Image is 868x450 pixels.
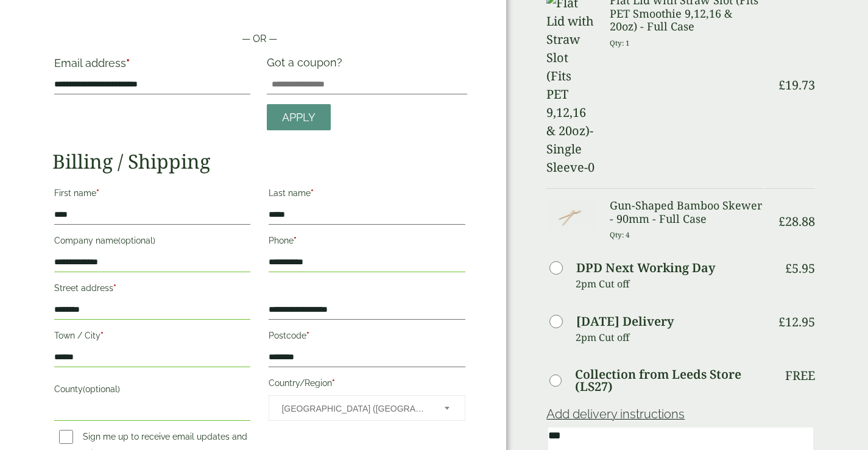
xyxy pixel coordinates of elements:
[785,260,792,276] span: £
[52,32,468,46] p: — OR —
[83,384,120,394] span: (optional)
[610,199,763,225] h3: Gun-Shaped Bamboo Skewer - 90mm - Full Case
[96,188,99,198] abbr: required
[610,230,630,239] small: Qty: 4
[113,283,116,293] abbr: required
[778,314,815,330] bdi: 12.95
[576,328,762,346] p: 2pm Cut off
[54,58,251,75] label: Email address
[118,236,155,245] span: (optional)
[575,368,763,393] label: Collection from Leeds Store (LS27)
[778,213,815,230] bdi: 28.88
[311,188,314,198] abbr: required
[54,381,251,401] label: County
[269,374,465,395] label: Country/Region
[610,38,630,47] small: Qty: 1
[306,331,309,340] abbr: required
[269,185,465,205] label: Last name
[576,315,674,328] label: [DATE] Delivery
[54,232,251,253] label: Company name
[778,314,785,330] span: £
[282,111,316,124] span: Apply
[267,104,331,130] a: Apply
[785,260,815,276] bdi: 5.95
[778,77,815,93] bdi: 19.73
[576,262,715,274] label: DPD Next Working Day
[778,77,785,93] span: £
[269,327,465,348] label: Postcode
[269,232,465,253] label: Phone
[126,57,130,69] abbr: required
[332,378,335,388] abbr: required
[59,430,73,444] input: Sign me up to receive email updates and news(optional)
[54,279,251,300] label: Street address
[294,236,297,245] abbr: required
[54,327,251,348] label: Town / City
[52,150,468,173] h2: Billing / Shipping
[101,331,104,340] abbr: required
[576,275,762,293] p: 2pm Cut off
[54,185,251,205] label: First name
[778,213,785,230] span: £
[785,368,815,383] p: Free
[267,56,347,75] label: Got a coupon?
[546,407,685,421] a: Add delivery instructions
[281,396,428,421] span: United Kingdom (UK)
[269,395,465,421] span: Country/Region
